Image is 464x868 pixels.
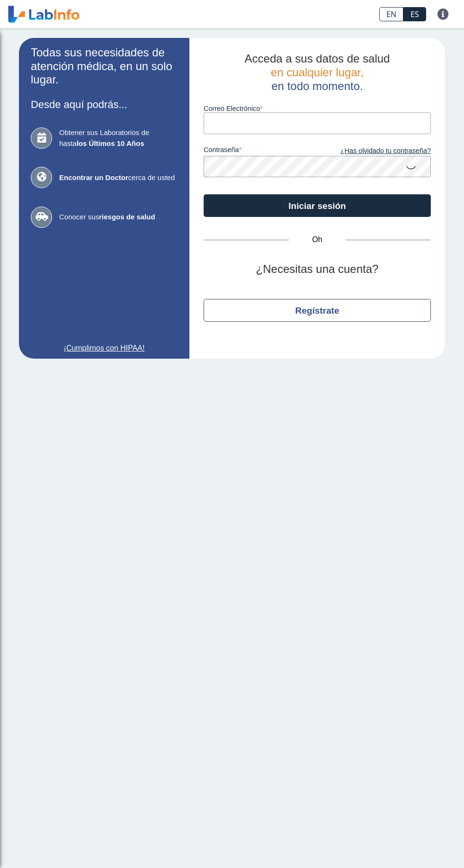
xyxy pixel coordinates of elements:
[410,9,419,19] font: ES
[386,9,396,19] font: EN
[64,344,145,352] font: ¡Cumplimos con HIPAA!
[31,99,127,110] font: Desde aquí podrás...
[295,306,339,316] font: Regístrate
[128,173,175,181] font: cerca de usted
[204,105,260,112] font: Correo Electrónico
[99,213,155,221] font: riesgos de salud
[271,66,364,79] font: en cualquier lugar,
[31,46,172,86] font: Todas sus necesidades de atención médica, en un solo lugar.
[204,194,431,217] button: Iniciar sesión
[59,213,99,221] font: Conocer sus
[288,201,346,211] font: Iniciar sesión
[245,52,390,65] font: Acceda a sus datos de salud
[380,831,454,858] iframe: Help widget launcher
[256,262,379,275] font: ¿Necesitas una cuenta?
[312,235,322,244] font: Oh
[59,173,128,181] font: Encontrar un Doctor
[317,146,431,156] a: ¿Has olvidado tu contraseña?
[204,299,431,322] button: Regístrate
[77,139,144,147] font: los Últimos 10 Años
[204,146,239,154] font: contraseña
[271,80,363,92] font: en todo momento.
[59,128,149,147] font: Obtener sus Laboratorios de hasta
[340,147,431,154] font: ¿Has olvidado tu contraseña?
